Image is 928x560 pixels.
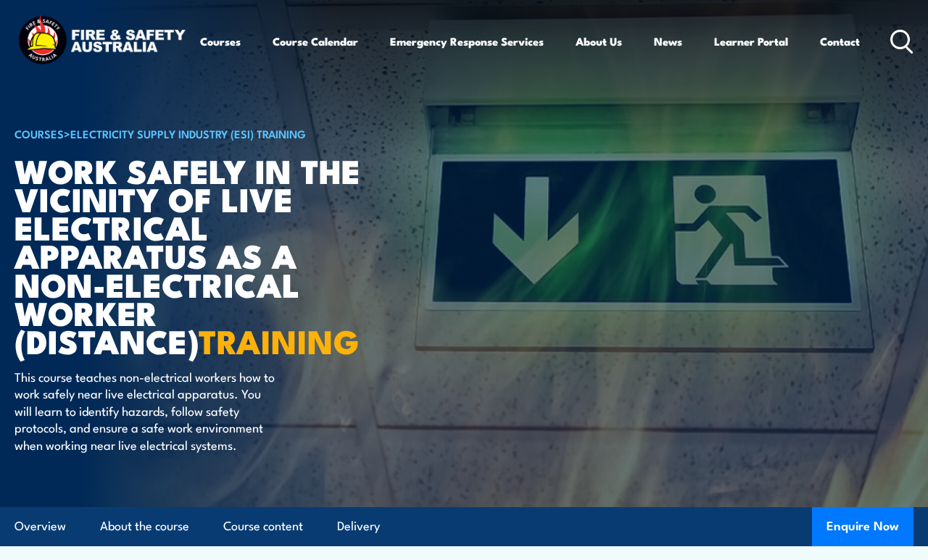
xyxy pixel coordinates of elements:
a: COURSES [14,125,64,141]
a: About Us [576,24,622,59]
button: Enquire Now [812,507,913,546]
a: News [654,24,682,59]
a: Learner Portal [714,24,788,59]
h6: > [14,125,373,142]
a: Course content [223,507,303,546]
a: Electricity Supply Industry (ESI) Training [70,125,306,141]
a: Overview [14,507,66,546]
a: Emergency Response Services [390,24,544,59]
a: Delivery [337,507,380,546]
a: Courses [200,24,241,59]
a: Course Calendar [273,24,358,59]
a: Contact [820,24,860,59]
p: This course teaches non-electrical workers how to work safely near live electrical apparatus. You... [14,368,279,453]
strong: TRAINING [199,315,360,365]
a: About the course [100,507,189,546]
h1: Work safely in the vicinity of live electrical apparatus as a non-electrical worker (Distance) [14,156,373,354]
